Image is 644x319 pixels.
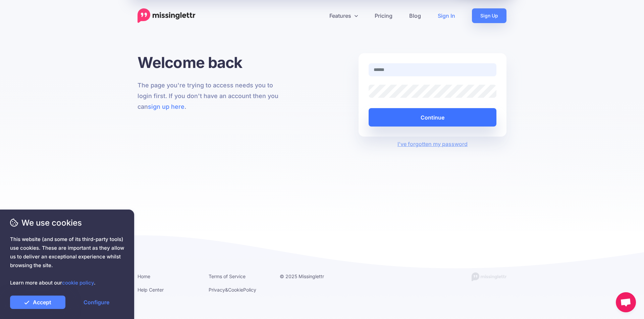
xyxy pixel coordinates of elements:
[62,280,94,286] a: cookie policy
[369,108,496,127] button: Continue
[138,273,150,279] a: Home
[429,8,464,23] a: Sign In
[366,8,401,23] a: Pricing
[209,273,246,279] a: Terms of Service
[69,296,124,309] a: Configure
[148,103,184,110] a: sign up here
[138,80,285,112] p: The page you're trying to access needs you to login first. If you don't have an account then you ...
[209,286,270,294] li: & Policy
[280,272,341,281] li: © 2025 Missinglettr
[228,287,243,293] a: Cookie
[10,235,124,287] span: This website (and some of its third-party tools) use cookies. These are important as they allow u...
[209,287,225,293] a: Privacy
[397,141,468,147] a: I've forgotten my password
[321,8,366,23] a: Features
[10,217,124,229] span: We use cookies
[472,8,506,23] a: Sign Up
[138,53,285,72] h1: Welcome back
[10,296,65,309] a: Accept
[616,292,636,312] a: Open chat
[138,287,164,293] a: Help Center
[401,8,429,23] a: Blog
